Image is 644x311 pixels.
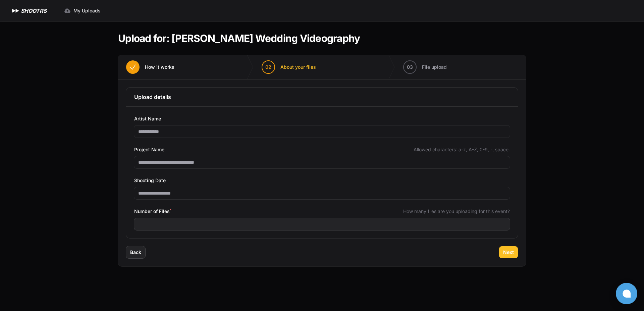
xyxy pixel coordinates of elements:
span: Artist Name [134,115,161,123]
span: Project Name [134,146,164,154]
span: File upload [422,64,447,70]
button: Open chat window [616,283,637,304]
h3: Upload details [134,93,510,101]
span: About your files [280,64,316,70]
h1: Upload for: [PERSON_NAME] Wedding Videography [118,32,360,44]
img: SHOOTRS [11,7,21,15]
button: Next [499,246,518,258]
span: Shooting Date [134,176,166,185]
span: 02 [265,64,271,70]
button: How it works [118,55,182,79]
span: How many files are you uploading for this event? [403,208,510,215]
span: How it works [145,64,174,70]
span: My Uploads [73,7,101,14]
span: 03 [407,64,413,70]
span: Next [503,249,514,256]
button: 02 About your files [254,55,324,79]
a: My Uploads [60,5,105,17]
button: 03 File upload [395,55,455,79]
h1: SHOOTRS [21,7,47,15]
button: Back [126,246,145,258]
span: Allowed characters: a-z, A-Z, 0-9, -, space. [414,146,510,153]
span: Number of Files [134,207,171,215]
span: Back [130,249,141,256]
a: SHOOTRS SHOOTRS [11,7,47,15]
